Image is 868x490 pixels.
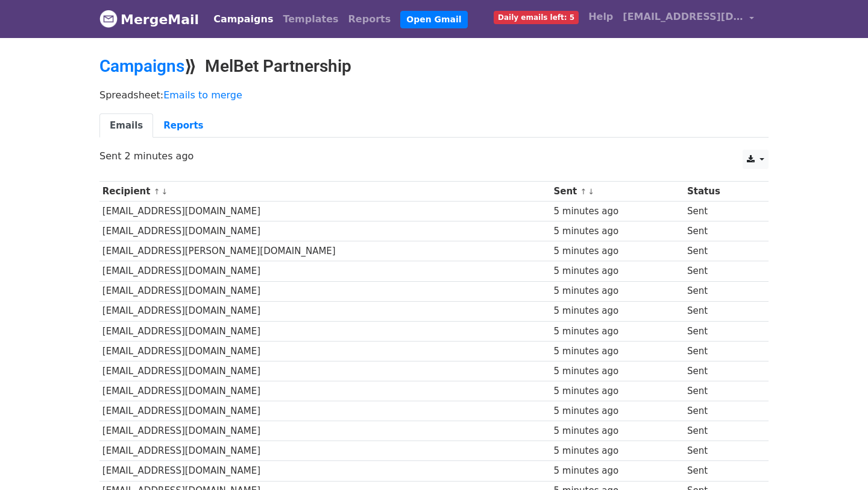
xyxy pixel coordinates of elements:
[553,384,681,398] div: 5 minutes ago
[580,187,587,196] a: ↑
[553,244,681,258] div: 5 minutes ago
[489,5,583,29] a: Daily emails left: 5
[99,381,551,401] td: [EMAIL_ADDRESS][DOMAIN_NAME]
[99,361,551,381] td: [EMAIL_ADDRESS][DOMAIN_NAME]
[494,11,579,24] span: Daily emails left: 5
[99,241,551,261] td: [EMAIL_ADDRESS][PERSON_NAME][DOMAIN_NAME]
[684,241,758,261] td: Sent
[278,7,343,31] a: Templates
[163,89,242,101] a: Emails to merge
[553,304,681,318] div: 5 minutes ago
[99,341,551,361] td: [EMAIL_ADDRESS][DOMAIN_NAME]
[209,7,278,31] a: Campaigns
[551,182,684,202] th: Sent
[684,361,758,381] td: Sent
[99,221,551,241] td: [EMAIL_ADDRESS][DOMAIN_NAME]
[99,261,551,281] td: [EMAIL_ADDRESS][DOMAIN_NAME]
[153,113,213,138] a: Reports
[99,10,118,28] img: MergeMail logo
[553,404,681,418] div: 5 minutes ago
[154,187,160,196] a: ↑
[99,182,551,202] th: Recipient
[553,364,681,378] div: 5 minutes ago
[684,401,758,421] td: Sent
[684,281,758,301] td: Sent
[99,401,551,421] td: [EMAIL_ADDRESS][DOMAIN_NAME]
[583,5,618,29] a: Help
[344,7,396,31] a: Reports
[553,325,681,339] div: 5 minutes ago
[99,7,199,32] a: MergeMail
[618,5,759,33] a: [EMAIL_ADDRESS][DOMAIN_NAME]
[553,345,681,358] div: 5 minutes ago
[99,150,769,162] p: Sent 2 minutes ago
[553,424,681,438] div: 5 minutes ago
[553,224,681,238] div: 5 minutes ago
[553,205,681,218] div: 5 minutes ago
[553,284,681,298] div: 5 minutes ago
[684,301,758,321] td: Sent
[553,444,681,458] div: 5 minutes ago
[99,461,551,481] td: [EMAIL_ADDRESS][DOMAIN_NAME]
[684,421,758,441] td: Sent
[99,202,551,221] td: [EMAIL_ADDRESS][DOMAIN_NAME]
[99,321,551,341] td: [EMAIL_ADDRESS][DOMAIN_NAME]
[553,264,681,278] div: 5 minutes ago
[99,441,551,461] td: [EMAIL_ADDRESS][DOMAIN_NAME]
[99,301,551,321] td: [EMAIL_ADDRESS][DOMAIN_NAME]
[684,182,758,202] th: Status
[400,11,467,28] a: Open Gmail
[99,281,551,301] td: [EMAIL_ADDRESS][DOMAIN_NAME]
[684,261,758,281] td: Sent
[684,381,758,401] td: Sent
[684,202,758,221] td: Sent
[99,89,769,101] p: Spreadsheet:
[99,56,184,76] a: Campaigns
[99,56,769,77] h2: ⟫ MelBet Partnership
[684,321,758,341] td: Sent
[161,187,168,196] a: ↓
[99,421,551,441] td: [EMAIL_ADDRESS][DOMAIN_NAME]
[684,221,758,241] td: Sent
[588,187,594,196] a: ↓
[684,341,758,361] td: Sent
[623,10,743,24] span: [EMAIL_ADDRESS][DOMAIN_NAME]
[99,113,153,138] a: Emails
[684,441,758,461] td: Sent
[684,461,758,481] td: Sent
[553,464,681,478] div: 5 minutes ago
